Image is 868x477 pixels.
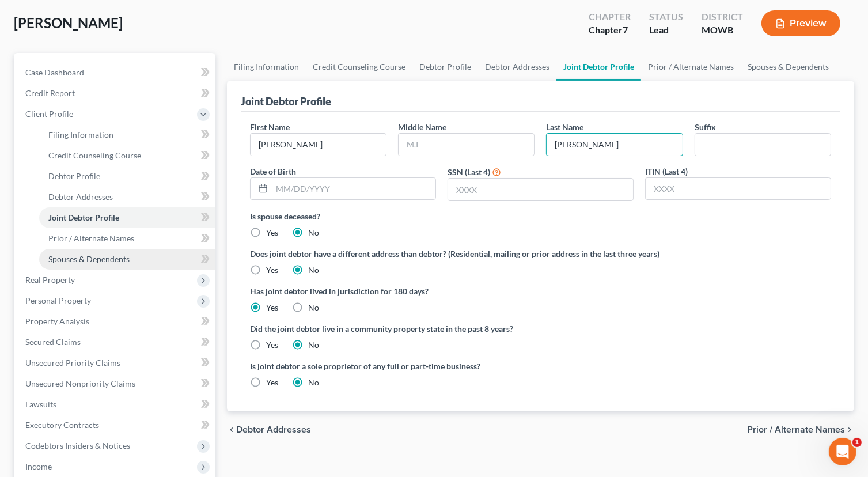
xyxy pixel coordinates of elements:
[25,88,75,98] span: Credit Report
[14,14,123,31] span: [PERSON_NAME]
[266,339,278,351] label: Yes
[266,264,278,276] label: Yes
[48,171,100,181] span: Debtor Profile
[589,24,631,37] div: Chapter
[308,302,319,313] label: No
[25,296,91,305] span: Personal Property
[250,210,831,222] label: Is spouse deceased?
[16,62,215,83] a: Case Dashboard
[39,166,215,187] a: Debtor Profile
[39,228,215,249] a: Prior / Alternate Names
[266,227,278,238] label: Yes
[25,441,130,450] span: Codebtors Insiders & Notices
[241,94,331,108] div: Joint Debtor Profile
[308,377,319,388] label: No
[39,145,215,166] a: Credit Counseling Course
[25,316,89,326] span: Property Analysis
[48,213,119,222] span: Joint Debtor Profile
[227,425,236,434] i: chevron_left
[39,207,215,228] a: Joint Debtor Profile
[695,134,831,156] input: --
[25,337,81,347] span: Secured Claims
[236,425,311,434] span: Debtor Addresses
[702,10,743,24] div: District
[16,373,215,394] a: Unsecured Nonpriority Claims
[25,461,52,471] span: Income
[25,420,99,430] span: Executory Contracts
[649,10,683,24] div: Status
[227,425,311,434] button: chevron_left Debtor Addresses
[48,192,113,202] span: Debtor Addresses
[16,332,215,353] a: Secured Claims
[266,302,278,313] label: Yes
[251,134,386,156] input: --
[306,53,412,81] a: Credit Counseling Course
[399,134,534,156] input: M.I
[645,165,688,177] label: ITIN (Last 4)
[48,130,113,139] span: Filing Information
[845,425,854,434] i: chevron_right
[448,179,633,200] input: XXXX
[250,360,535,372] label: Is joint debtor a sole proprietor of any full or part-time business?
[16,394,215,415] a: Lawsuits
[39,187,215,207] a: Debtor Addresses
[25,378,135,388] span: Unsecured Nonpriority Claims
[272,178,435,200] input: MM/DD/YYYY
[250,165,296,177] label: Date of Birth
[747,425,845,434] span: Prior / Alternate Names
[39,249,215,270] a: Spouses & Dependents
[308,264,319,276] label: No
[25,67,84,77] span: Case Dashboard
[250,121,290,133] label: First Name
[16,311,215,332] a: Property Analysis
[761,10,840,36] button: Preview
[741,53,836,81] a: Spouses & Dependents
[250,248,831,260] label: Does joint debtor have a different address than debtor? (Residential, mailing or prior address in...
[398,121,446,133] label: Middle Name
[25,109,73,119] span: Client Profile
[266,377,278,388] label: Yes
[641,53,741,81] a: Prior / Alternate Names
[16,415,215,436] a: Executory Contracts
[702,24,743,37] div: MOWB
[589,10,631,24] div: Chapter
[25,358,120,368] span: Unsecured Priority Claims
[478,53,556,81] a: Debtor Addresses
[308,339,319,351] label: No
[747,425,854,434] button: Prior / Alternate Names chevron_right
[546,121,583,133] label: Last Name
[308,227,319,238] label: No
[448,166,490,178] label: SSN (Last 4)
[695,121,716,133] label: Suffix
[227,53,306,81] a: Filing Information
[16,353,215,373] a: Unsecured Priority Claims
[250,323,831,335] label: Did the joint debtor live in a community property state in the past 8 years?
[16,83,215,104] a: Credit Report
[48,254,130,264] span: Spouses & Dependents
[48,150,141,160] span: Credit Counseling Course
[623,24,628,35] span: 7
[25,399,56,409] span: Lawsuits
[412,53,478,81] a: Debtor Profile
[25,275,75,285] span: Real Property
[556,53,641,81] a: Joint Debtor Profile
[547,134,682,156] input: --
[649,24,683,37] div: Lead
[852,438,862,447] span: 1
[646,178,831,200] input: XXXX
[39,124,215,145] a: Filing Information
[250,285,831,297] label: Has joint debtor lived in jurisdiction for 180 days?
[48,233,134,243] span: Prior / Alternate Names
[829,438,856,465] iframe: Intercom live chat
